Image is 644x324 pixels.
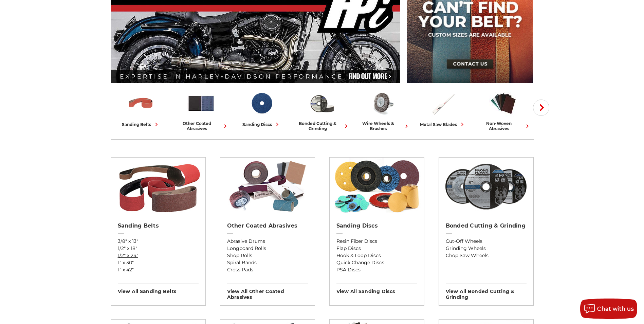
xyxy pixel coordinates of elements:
h3: View All bonded cutting & grinding [446,284,527,300]
a: Spiral Bands [227,259,308,266]
div: sanding belts [122,121,160,128]
img: Bonded Cutting & Grinding [442,158,530,215]
span: Chat with us [597,306,634,312]
div: sanding discs [242,121,281,128]
h2: Sanding Discs [336,222,417,229]
a: Quick Change Discs [336,259,417,266]
a: Chop Saw Wheels [446,252,527,259]
h2: Other Coated Abrasives [227,222,308,229]
div: other coated abrasives [174,121,229,131]
a: Cut-Off Wheels [446,238,527,245]
h3: View All sanding discs [336,284,417,294]
a: Longboard Rolls [227,245,308,252]
a: Hook & Loop Discs [336,252,417,259]
img: Bonded Cutting & Grinding [308,89,336,118]
a: bonded cutting & grinding [295,89,350,131]
h3: View All other coated abrasives [227,284,308,300]
a: Flap Discs [336,245,417,252]
a: Resin Fiber Discs [336,238,417,245]
a: sanding discs [234,89,289,128]
h3: View All sanding belts [118,284,199,294]
img: Other Coated Abrasives [223,158,311,215]
a: non-woven abrasives [476,89,531,131]
div: metal saw blades [420,121,466,128]
a: Cross Pads [227,266,308,273]
a: other coated abrasives [174,89,229,131]
h2: Sanding Belts [118,222,199,229]
a: Shop Rolls [227,252,308,259]
button: Next [533,100,549,116]
a: 1" x 30" [118,259,199,266]
a: metal saw blades [416,89,471,128]
img: Metal Saw Blades [429,89,457,118]
div: bonded cutting & grinding [295,121,350,131]
a: wire wheels & brushes [355,89,410,131]
img: Sanding Discs [247,89,276,118]
img: Wire Wheels & Brushes [368,89,397,118]
img: Other Coated Abrasives [187,89,215,118]
div: non-woven abrasives [476,121,531,131]
a: 1" x 42" [118,266,199,273]
img: Sanding Discs [333,158,421,215]
h2: Bonded Cutting & Grinding [446,222,527,229]
a: PSA Discs [336,266,417,273]
a: Abrasive Drums [227,238,308,245]
button: Chat with us [580,299,637,319]
div: wire wheels & brushes [355,121,410,131]
img: Sanding Belts [114,158,202,215]
a: sanding belts [113,89,168,128]
img: Non-woven Abrasives [489,89,517,118]
img: Sanding Belts [127,89,155,118]
a: Grinding Wheels [446,245,527,252]
a: 3/8" x 13" [118,238,199,245]
a: 1/2" x 18" [118,245,199,252]
a: 1/2" x 24" [118,252,199,259]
